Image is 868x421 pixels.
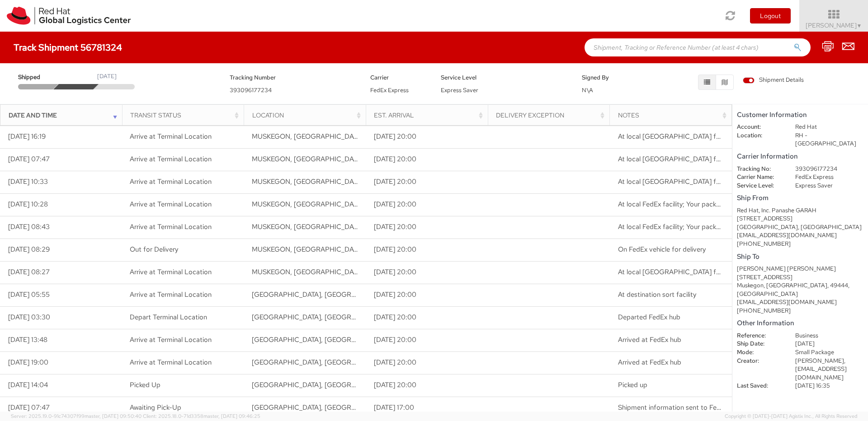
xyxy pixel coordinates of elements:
div: [EMAIL_ADDRESS][DOMAIN_NAME] [737,298,863,307]
div: [STREET_ADDRESS] [737,215,863,223]
span: master, [DATE] 09:50:40 [85,413,142,419]
td: [DATE] 20:00 [366,351,488,374]
span: Picked up [618,380,647,389]
span: Shipment Details [743,76,804,84]
h5: Carrier Information [737,153,863,160]
h5: Carrier [370,75,427,81]
div: [EMAIL_ADDRESS][DOMAIN_NAME] [737,231,863,240]
td: [DATE] 20:00 [366,284,488,306]
span: Awaiting Pick-Up [130,403,181,412]
h5: Service Level [441,75,568,81]
td: [DATE] 20:00 [366,193,488,216]
dt: Mode: [730,348,788,357]
dt: Location: [730,131,788,140]
div: Muskegon, [GEOGRAPHIC_DATA], 49444, [GEOGRAPHIC_DATA] [737,281,863,298]
td: [DATE] 20:00 [366,126,488,148]
span: Arrive at Terminal Location [130,154,212,164]
span: Arrive at Terminal Location [130,358,212,367]
td: [DATE] 20:00 [366,216,488,239]
span: Picked Up [130,380,160,389]
input: Shipment, Tracking or Reference Number (at least 4 chars) [585,38,811,56]
dt: Carrier Name: [730,173,788,182]
span: Arrive at Terminal Location [130,290,212,299]
span: Arrived at FedEx hub [618,335,681,344]
span: Departed FedEx hub [618,313,680,322]
dt: Last Saved: [730,382,788,390]
td: [DATE] 20:00 [366,171,488,193]
span: RALEIGH, NC, US [252,380,467,389]
td: [DATE] 20:00 [366,329,488,351]
span: MUSKEGON, MI, US [252,177,436,186]
dt: Reference: [730,332,788,340]
label: Shipment Details [743,76,804,86]
span: Client: 2025.18.0-71d3358 [143,413,260,419]
span: MEMPHIS, TN, US [252,313,467,322]
span: Server: 2025.19.0-91c74307f99 [11,413,142,419]
div: Location [252,111,363,120]
h5: Customer Information [737,111,863,119]
h5: Signed By [582,75,639,81]
span: At destination sort facility [618,290,696,299]
span: ▼ [857,22,862,29]
dt: Tracking No: [730,165,788,173]
dt: Ship Date: [730,340,788,348]
span: MEMPHIS, TN, US [252,335,467,344]
div: [GEOGRAPHIC_DATA], [GEOGRAPHIC_DATA] [737,223,863,232]
span: Shipment information sent to FedEx [618,403,728,412]
span: MUSKEGON, MI, US [252,222,436,231]
span: RALEIGH, NC, US [252,358,467,367]
td: [DATE] 20:00 [366,148,488,171]
span: MUSKEGON, MI, US [252,132,436,141]
span: Depart Terminal Location [130,313,207,322]
td: [DATE] 17:00 [366,397,488,419]
span: N\A [582,86,593,94]
span: Arrive at Terminal Location [130,132,212,141]
div: [STREET_ADDRESS] [737,273,863,282]
span: [PERSON_NAME], [795,357,845,365]
div: Delivery Exception [496,111,607,120]
span: FedEx Express [370,86,409,94]
span: At local FedEx facility [618,267,733,276]
div: Transit Status [130,111,241,120]
h5: Other Information [737,319,863,327]
h4: Track Shipment 56781324 [14,42,122,52]
td: [DATE] 20:00 [366,374,488,397]
span: Arrive at Terminal Location [130,200,212,209]
span: At local FedEx facility [618,154,733,164]
span: Out for Delivery [130,245,178,254]
div: Red Hat, Inc. Panashe GARAH [737,206,863,215]
span: 393096177234 [230,86,272,94]
dt: Account: [730,123,788,131]
div: [PERSON_NAME] [PERSON_NAME] [737,265,863,273]
span: MUSKEGON, MI, US [252,200,436,209]
button: Logout [750,8,791,23]
span: Copyright © [DATE]-[DATE] Agistix Inc., All Rights Reserved [725,413,857,420]
dt: Service Level: [730,182,788,190]
h5: Ship From [737,194,863,202]
div: Date and Time [9,111,119,120]
span: RALEIGH, NC, US [252,403,467,412]
span: [PERSON_NAME] [806,21,862,29]
span: Arrive at Terminal Location [130,222,212,231]
span: Arrived at FedEx hub [618,358,681,367]
span: Express Saver [441,86,478,94]
span: Shipped [18,73,57,82]
span: MUSKEGON, MI, US [252,267,436,276]
span: On FedEx vehicle for delivery [618,245,706,254]
h5: Tracking Number [230,75,357,81]
dt: Creator: [730,357,788,365]
span: GRAND RAPIDS, MI, US [252,290,467,299]
span: At local FedEx facility [618,177,733,186]
h5: Ship To [737,253,863,261]
div: [PHONE_NUMBER] [737,240,863,248]
span: Arrive at Terminal Location [130,335,212,344]
span: MUSKEGON, MI, US [252,154,436,164]
img: rh-logistics-00dfa346123c4ec078e1.svg [7,7,131,25]
div: Notes [618,111,729,120]
td: [DATE] 20:00 [366,306,488,329]
div: Est. Arrival [374,111,485,120]
td: [DATE] 20:00 [366,261,488,284]
span: Arrive at Terminal Location [130,267,212,276]
span: master, [DATE] 09:46:25 [203,413,260,419]
td: [DATE] 20:00 [366,239,488,261]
